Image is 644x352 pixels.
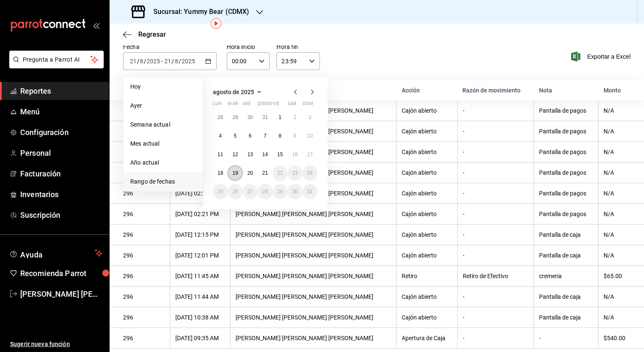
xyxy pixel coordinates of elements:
button: 29 de julio de 2025 [228,110,242,125]
th: Acción [397,80,457,100]
button: 15 de agosto de 2025 [273,147,287,162]
span: / [144,58,146,65]
abbr: miércoles [243,101,251,110]
span: Mes actual [130,139,196,148]
abbr: 19 de agosto de 2025 [232,170,238,176]
div: Pantalla de caja [539,293,593,300]
span: Menú [20,106,102,117]
span: Recomienda Parrot [20,268,102,279]
div: N/A [604,211,631,217]
th: Monto [598,80,644,100]
div: - [463,231,529,238]
button: 2 de agosto de 2025 [287,110,302,125]
button: 9 de agosto de 2025 [287,128,302,144]
span: Reportes [20,85,102,97]
abbr: 29 de julio de 2025 [232,114,238,120]
abbr: 25 de agosto de 2025 [217,189,223,195]
abbr: 31 de agosto de 2025 [307,189,313,195]
div: [PERSON_NAME] [PERSON_NAME] [PERSON_NAME] [236,211,391,217]
span: Pregunta a Parrot AI [23,55,91,64]
abbr: jueves [258,101,307,110]
span: Año actual [130,158,196,167]
button: 19 de agosto de 2025 [228,165,242,181]
span: agosto de 2025 [213,89,254,95]
label: Hora inicio [227,44,270,50]
button: 31 de julio de 2025 [258,110,272,125]
abbr: 30 de agosto de 2025 [292,189,298,195]
button: Exportar a Excel [573,51,631,62]
div: Retiro de Efectivo [463,273,529,279]
abbr: 20 de agosto de 2025 [247,170,253,176]
div: Pantalla de pagos [539,169,593,176]
div: 296 [123,273,165,279]
abbr: lunes [213,101,222,110]
button: agosto de 2025 [213,87,264,97]
div: 296 [123,211,165,217]
a: Pregunta a Parrot AI [6,61,104,70]
div: [PERSON_NAME] [PERSON_NAME] [PERSON_NAME] [236,293,391,300]
button: 6 de agosto de 2025 [243,128,258,144]
button: 8 de agosto de 2025 [273,128,287,144]
abbr: 4 de agosto de 2025 [219,133,222,139]
span: Facturación [20,168,102,179]
div: Pantalla de pagos [539,211,593,217]
button: 30 de julio de 2025 [243,110,258,125]
div: - [463,128,529,135]
button: 21 de agosto de 2025 [258,165,272,181]
abbr: 22 de agosto de 2025 [277,170,283,176]
span: Regresar [138,30,166,38]
div: Pantalla de pagos [539,128,593,135]
abbr: 8 de agosto de 2025 [279,133,282,139]
label: Fecha [123,44,217,50]
button: 23 de agosto de 2025 [287,165,302,181]
button: 14 de agosto de 2025 [258,147,272,162]
abbr: 26 de agosto de 2025 [232,189,238,195]
abbr: 10 de agosto de 2025 [307,133,313,139]
button: 4 de agosto de 2025 [213,128,228,144]
div: [DATE] 11:44 AM [175,293,225,300]
abbr: 16 de agosto de 2025 [292,152,298,157]
div: - [463,211,529,217]
span: [PERSON_NAME] [PERSON_NAME] [20,288,102,300]
abbr: 5 de agosto de 2025 [234,133,237,139]
div: - [463,293,529,300]
abbr: 23 de agosto de 2025 [292,170,298,176]
div: [PERSON_NAME] [PERSON_NAME] [PERSON_NAME] [236,314,391,321]
button: 13 de agosto de 2025 [243,147,258,162]
div: Pantalla de caja [539,231,593,238]
abbr: 28 de julio de 2025 [217,114,223,120]
h3: Sucursal: Yummy Bear (CDMX) [147,7,250,17]
button: 12 de agosto de 2025 [228,147,242,162]
button: 1 de agosto de 2025 [273,110,287,125]
div: Cajón abierto [402,169,452,176]
div: 296 [123,314,165,321]
div: Apertura de Caja [402,335,452,341]
button: 29 de agosto de 2025 [273,184,287,199]
button: 18 de agosto de 2025 [213,165,228,181]
div: Cajón abierto [402,231,452,238]
div: [DATE] 09:35 AM [175,335,225,341]
div: - [463,252,529,259]
abbr: 2 de agosto de 2025 [293,114,296,120]
div: 296 [123,252,165,259]
div: Cajón abierto [402,149,452,155]
div: [DATE] 11:45 AM [175,273,225,279]
span: Semana actual [130,120,196,129]
div: N/A [604,252,631,259]
div: Cajón abierto [402,128,452,135]
abbr: 28 de agosto de 2025 [262,189,268,195]
div: 296 [123,293,165,300]
button: 28 de julio de 2025 [213,110,228,125]
div: [DATE] 02:23 PM [175,190,225,197]
abbr: 17 de agosto de 2025 [307,152,313,157]
abbr: viernes [273,101,279,110]
div: 296 [123,190,165,197]
div: cremeria [539,273,593,279]
div: Cajón abierto [402,211,452,217]
div: [PERSON_NAME] [PERSON_NAME] [PERSON_NAME] [236,273,391,279]
span: Ayer [130,101,196,110]
abbr: 12 de agosto de 2025 [232,152,238,157]
abbr: 9 de agosto de 2025 [293,133,296,139]
button: 28 de agosto de 2025 [258,184,272,199]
